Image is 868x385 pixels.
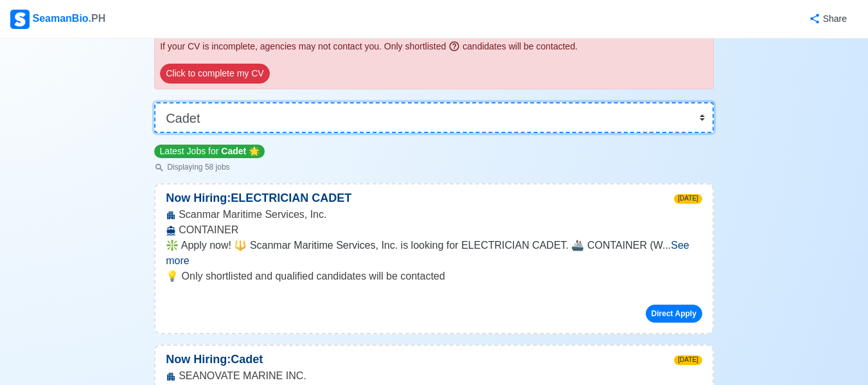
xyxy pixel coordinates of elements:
button: Click to complete my CV [160,64,269,84]
p: Latest Jobs for [154,145,265,158]
button: Share [796,6,858,31]
p: Displaying 58 jobs [154,161,265,173]
button: Direct Apply [646,305,702,323]
span: See more [166,240,689,266]
span: [DATE] [674,355,702,365]
span: ... [166,240,689,266]
p: Now Hiring: ELECTRICIAN CADET [155,190,362,207]
span: [DATE] [674,194,702,204]
span: .PH [89,13,106,24]
p: If your CV is incomplete, agencies may not contact you. Only shortlisted candidates will be conta... [160,40,708,53]
span: ❇️ Apply now! 🔱 Scanmar Maritime Services, Inc. is looking for ELECTRICIAN CADET. 🚢 CONTAINER (W [166,240,662,251]
div: SeamanBio [10,10,105,29]
span: star [249,146,260,156]
div: Scanmar Maritime Services, Inc. CONTAINER [155,207,713,238]
p: Now Hiring: Cadet [155,351,273,368]
img: Logo [10,10,30,29]
p: 💡 Only shortlisted and qualified candidates will be contacted [166,269,702,284]
span: Cadet [221,146,246,156]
